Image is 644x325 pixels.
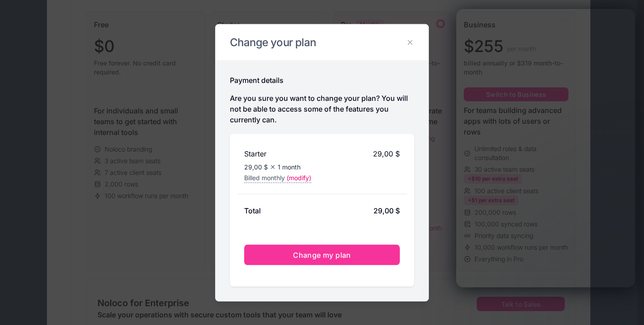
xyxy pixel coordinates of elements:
iframe: Intercom live chat [456,9,635,287]
span: 1 month [278,162,301,171]
h2: Payment details [230,74,284,85]
h2: Starter [244,148,267,159]
h2: Change your plan [230,35,414,49]
h2: Total [244,205,261,216]
span: Billed monthly [244,173,285,182]
span: 29,00 $ [373,148,400,159]
div: 29,00 $ [373,205,400,216]
button: Billed monthly(modify) [244,173,311,183]
span: 29,00 $ [244,162,268,171]
button: Change my plan [244,244,400,265]
span: Change my plan [293,250,351,259]
span: (modify) [287,173,311,182]
p: Are you sure you want to change your plan? You will not be able to access some of the features yo... [230,92,414,125]
iframe: Intercom live chat [614,295,635,316]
